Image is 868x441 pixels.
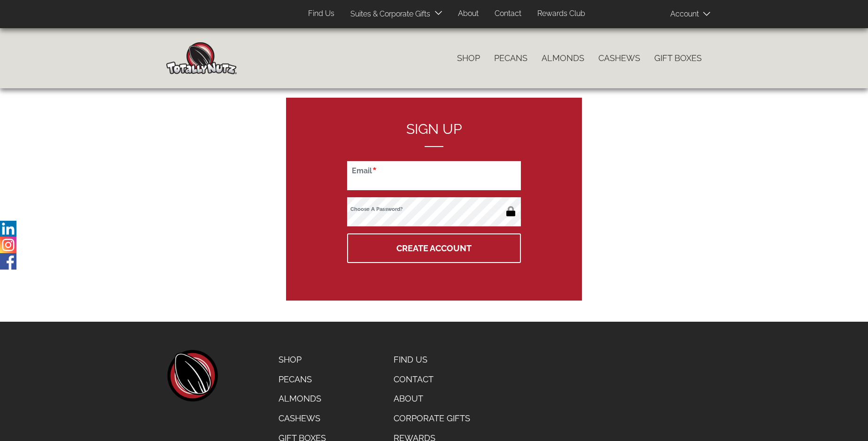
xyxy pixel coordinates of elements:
a: Shop [271,350,333,370]
a: Pecans [271,370,333,389]
a: Almonds [271,389,333,409]
a: Contact [387,370,479,389]
a: About [387,389,479,409]
button: Create Account [347,233,521,263]
a: Suites & Corporate Gifts [343,5,433,23]
input: Email [347,161,521,190]
a: Cashews [271,409,333,428]
a: Pecans [487,48,535,68]
a: Corporate Gifts [387,409,479,428]
a: Cashews [591,48,647,68]
a: Gift Boxes [647,48,709,68]
a: Almonds [535,48,591,68]
h2: Sign up [347,121,521,147]
a: Find Us [387,350,479,370]
a: Rewards Club [530,5,592,23]
a: Shop [450,48,487,68]
a: Contact [488,5,528,23]
a: About [451,5,486,23]
a: home [166,350,218,402]
img: Home [166,42,237,74]
span: Products [185,7,216,21]
a: Find Us [301,5,341,23]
